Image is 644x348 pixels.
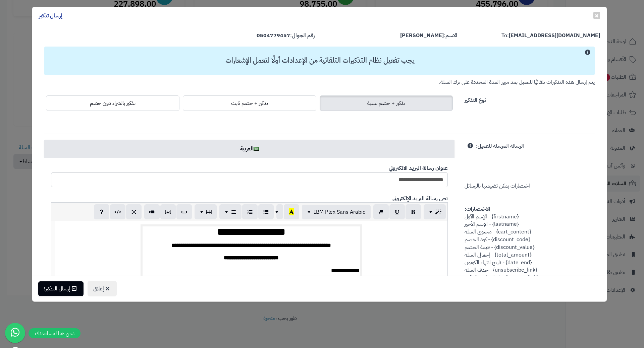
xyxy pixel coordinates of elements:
strong: الاختصارات: [465,205,490,213]
strong: [EMAIL_ADDRESS][DOMAIN_NAME] [509,31,600,40]
span: × [595,10,599,20]
h3: يجب تفعيل نظام التذكيرات التلقائية من الإعدادات أولًا لتعمل الإشعارات [48,57,592,64]
img: ar.png [254,147,259,151]
label: To: [501,32,600,40]
span: IBM Plex Sans Arabic [314,208,365,216]
b: نص رسالة البريد الإلكتروني [392,195,448,203]
b: عنوان رسالة البريد الالكتروني [389,164,448,172]
label: نوع التذكير [465,94,486,104]
strong: 0504779457 [257,31,290,40]
span: اختصارات يمكن تضيمنها بالرسائل {firstname} - الإسم الأول {lastname} - الإسم الأخير {cart_content}... [465,142,538,282]
button: إغلاق [88,281,117,296]
span: تذكير بالشراء دون خصم [90,99,136,107]
h4: إرسال تذكير [39,12,62,20]
a: العربية [44,140,454,158]
label: رقم الجوال: [257,32,315,40]
strong: [PERSON_NAME] [400,31,444,40]
small: يتم إرسال هذه التذكيرات تلقائيًا للعميل بعد مرور المدة المحددة على ترك السلة. [439,78,595,86]
span: تذكير + خصم ثابت [231,99,268,107]
label: الاسم: [400,32,457,40]
label: الرسالة المرسلة للعميل: [476,140,524,150]
button: إرسال التذكير! [38,281,84,296]
span: تذكير + خصم نسبة [367,99,405,107]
